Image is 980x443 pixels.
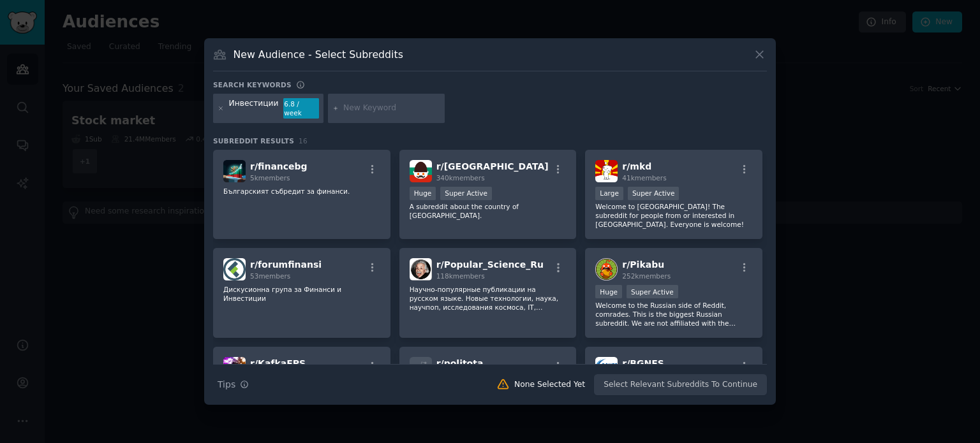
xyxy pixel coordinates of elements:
[628,187,679,200] div: Super Active
[250,174,290,182] span: 5k members
[223,187,380,196] p: Българският събредит за финанси.
[299,137,308,145] span: 16
[436,272,485,280] span: 118k members
[436,161,549,171] span: r/ [GEOGRAPHIC_DATA]
[410,160,432,182] img: bulgaria
[622,272,671,280] span: 252k members
[595,187,623,200] div: Large
[213,136,294,145] span: Subreddit Results
[229,98,279,119] div: Инвестиции
[595,202,752,229] p: Welcome to [GEOGRAPHIC_DATA]! The subreddit for people from or interested in [GEOGRAPHIC_DATA]. E...
[250,259,322,270] span: r/ forumfinansi
[627,285,678,298] div: Super Active
[410,202,567,220] p: A subreddit about the country of [GEOGRAPHIC_DATA].
[234,48,403,61] h3: New Audience - Select Subreddits
[436,259,544,270] span: r/ Popular_Science_Ru
[343,103,440,114] input: New Keyword
[622,259,664,270] span: r/ Pikabu
[622,174,666,182] span: 41k members
[436,358,484,368] span: r/ politota
[410,187,436,200] div: Huge
[595,258,618,280] img: Pikabu
[436,174,485,182] span: 340k members
[514,379,585,391] div: None Selected Yet
[213,374,253,396] button: Tips
[250,358,306,368] span: r/ KafkaFPS
[218,378,235,391] span: Tips
[250,161,308,171] span: r/ financebg
[622,358,664,368] span: r/ BGNES
[410,285,567,312] p: Научно-популярные публикации на русском языке. Новые технологии, наука, научпоп, исследования кос...
[595,301,752,328] p: Welcome to the Russian side of Reddit, comrades. This is the biggest Russian subreddit. We are no...
[223,160,246,182] img: financebg
[213,80,292,89] h3: Search keywords
[622,161,651,171] span: r/ mkd
[223,285,380,303] p: Дискусионна група за Финанси и Инвестиции
[410,258,432,280] img: Popular_Science_Ru
[595,357,618,379] img: BGNES
[223,258,246,280] img: forumfinansi
[223,357,246,379] img: KafkaFPS
[595,160,618,182] img: mkd
[250,272,290,280] span: 53 members
[283,98,319,119] div: 6.8 / week
[440,187,492,200] div: Super Active
[595,285,622,298] div: Huge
